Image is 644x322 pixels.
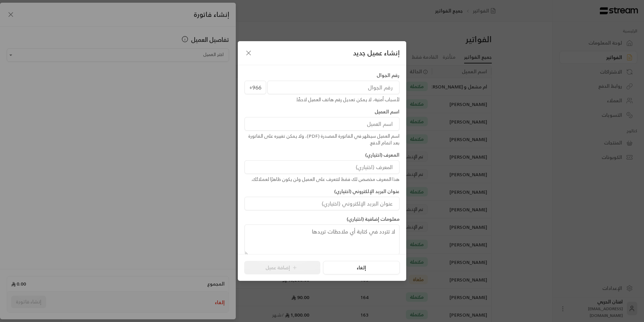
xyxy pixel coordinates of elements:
[245,197,399,210] input: عنوان البريد الإلكتروني (اختياري)
[365,152,399,158] label: المعرف (اختياري)
[245,81,266,94] span: +966
[347,216,399,222] label: معلومات إضافية (اختياري)
[375,108,399,115] label: اسم العميل
[353,48,399,58] span: إنشاء عميل جديد
[245,160,399,174] input: المعرف (اختياري)
[377,72,399,79] label: رقم الجوال
[267,81,399,94] input: رقم الجوال
[245,176,399,183] div: هذا المعرف مخصص لك فقط لتتعرف على العميل ولن يكون ظاهرًا لعملائك.
[323,261,399,274] button: إلغاء
[245,133,399,146] div: اسم العميل سيظهر في الفاتورة المصدرة (PDF)، ولا يمكن تغييره على الفاتورة بعد اتمام الدفع.
[334,188,399,195] label: عنوان البريد الإلكتروني (اختياري)
[245,117,399,131] input: اسم العميل
[245,96,399,103] div: لأسباب أمنية، لا يمكن تعديل رقم هاتف العميل لاحقًا.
